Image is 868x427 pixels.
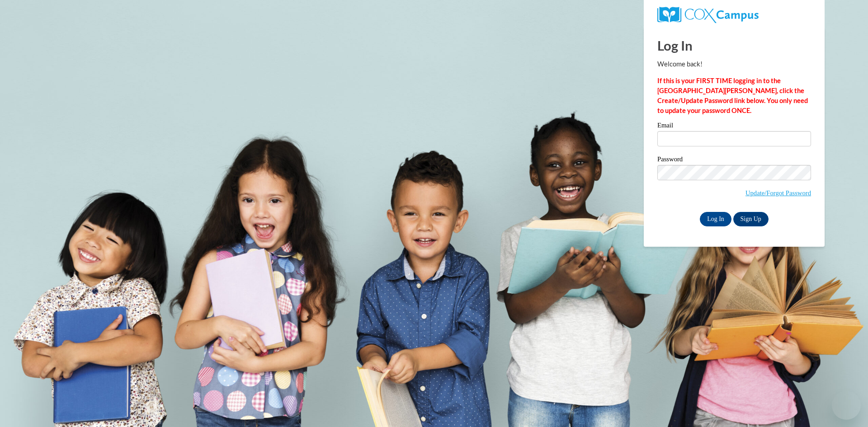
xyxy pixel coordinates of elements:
[657,59,811,69] p: Welcome back!
[657,77,808,114] strong: If this is your FIRST TIME logging in to the [GEOGRAPHIC_DATA][PERSON_NAME], click the Create/Upd...
[657,7,759,23] img: COX Campus
[733,212,769,226] a: Sign Up
[657,7,811,23] a: COX Campus
[832,391,861,420] iframe: Button to launch messaging window
[700,212,731,226] input: Log In
[745,189,811,197] a: Update/Forgot Password
[657,122,811,131] label: Email
[657,156,811,165] label: Password
[657,36,811,55] h1: Log In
